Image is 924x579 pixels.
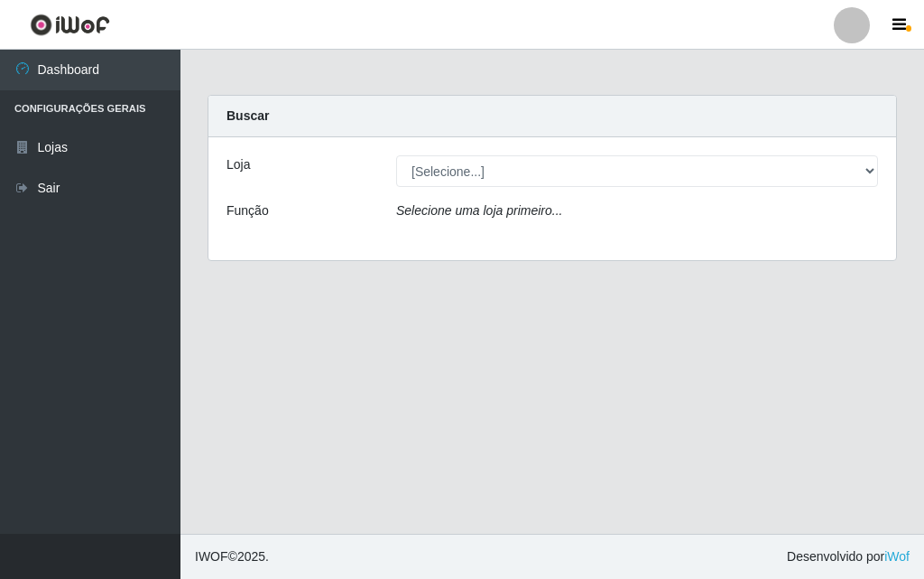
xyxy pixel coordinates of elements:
span: Desenvolvido por [787,547,910,566]
a: iWof [884,549,910,564]
img: CoreUI Logo [30,14,110,36]
i: Selecione uma loja primeiro... [396,203,562,218]
label: Função [226,201,269,220]
strong: Buscar [226,108,269,123]
label: Loja [226,155,250,174]
span: IWOF [195,549,228,564]
span: © 2025 . [195,547,269,566]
